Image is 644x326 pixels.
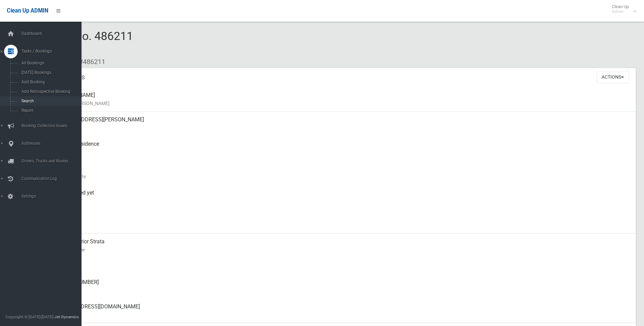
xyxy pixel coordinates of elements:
[54,172,630,181] small: Collection Date
[19,141,87,146] span: Addresses
[54,262,630,270] small: Mobile
[54,286,630,294] small: Landline
[54,111,630,136] div: [STREET_ADDRESS][PERSON_NAME]
[19,159,87,163] span: Drivers, Trucks and Routes
[19,194,87,199] span: Settings
[30,29,133,56] span: Booking No. 486211
[54,148,630,156] small: Pickup Point
[54,160,630,185] div: [DATE]
[54,299,630,323] div: [EMAIL_ADDRESS][DOMAIN_NAME]
[19,49,87,54] span: Tasks / Bookings
[19,99,81,103] span: Search
[19,80,81,84] span: Add Booking
[54,311,630,319] small: Email
[54,124,630,132] small: Address
[19,61,81,65] span: All Bookings
[19,89,81,94] span: Add Retrospective Booking
[5,314,53,319] span: Copyright © [DATE]-[DATE]
[54,99,630,107] small: Name of [PERSON_NAME]
[54,314,79,319] strong: Jet Dynamics
[54,197,630,205] small: Collected At
[608,4,636,14] span: Clean Up
[54,136,630,160] div: Front of Residence
[19,123,87,128] span: Booking Collection Issues
[596,71,629,83] button: Actions
[54,209,630,233] div: [DATE]
[30,299,636,323] a: [EMAIL_ADDRESS][DOMAIN_NAME]Email
[19,31,87,36] span: Dashboard
[74,56,105,68] li: #486211
[612,9,629,14] small: Admin
[54,87,630,111] div: [PERSON_NAME]
[54,274,630,299] div: [PHONE_NUMBER]
[7,7,48,14] span: Clean Up ADMIN
[54,233,630,258] div: Enise Superior Strata
[19,176,87,181] span: Communication Log
[54,221,630,229] small: Zone
[54,246,630,254] small: Contact Name
[54,185,630,209] div: Not collected yet
[19,108,81,113] span: Report
[19,70,81,75] span: [DATE] Bookings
